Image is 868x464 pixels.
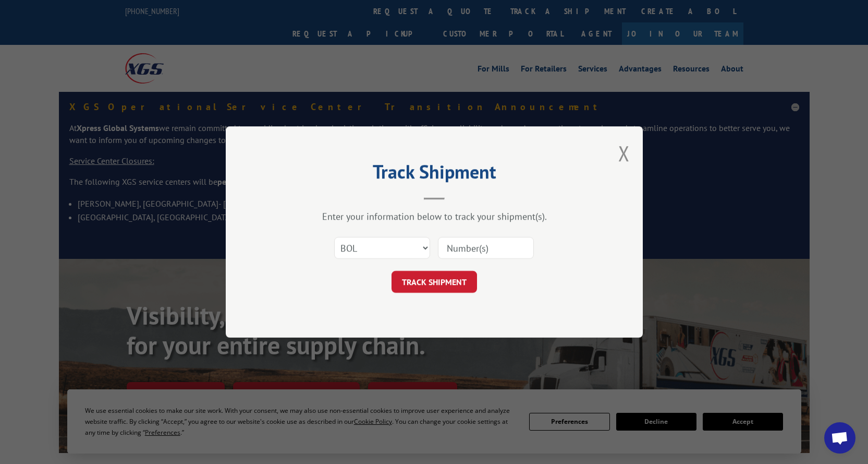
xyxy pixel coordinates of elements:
a: Open chat [824,422,855,454]
input: Number(s) [438,237,534,259]
button: TRACK SHIPMENT [392,271,477,293]
div: Enter your information below to track your shipment(s). [278,210,591,222]
h2: Track Shipment [278,164,591,184]
button: Close modal [618,139,630,167]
